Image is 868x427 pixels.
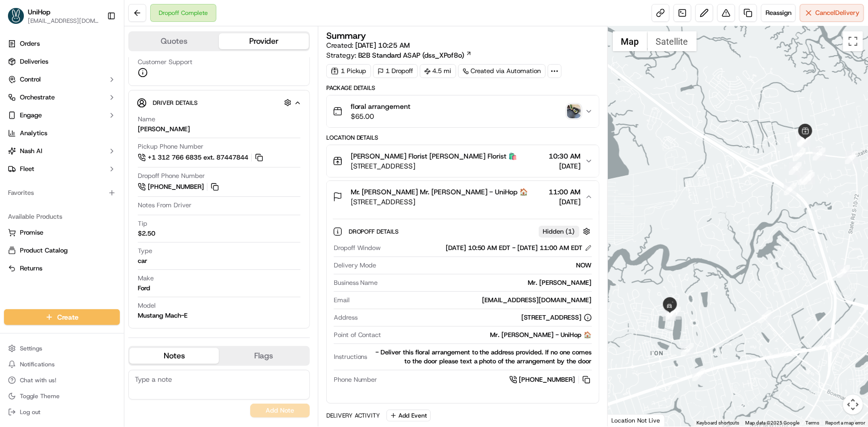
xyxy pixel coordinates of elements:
[813,148,826,161] div: 14
[334,261,377,270] span: Delivery Mode
[138,142,203,151] span: Pickup Phone Number
[509,374,592,385] a: [PHONE_NUMBER]
[745,420,799,426] span: Map data ©2025 Google
[219,348,308,364] button: Flags
[83,154,86,162] span: •
[129,33,219,49] button: Quotes
[20,392,60,400] span: Toggle Theme
[8,8,24,24] img: UniHop
[845,151,858,164] div: 19
[793,148,806,161] div: 10
[148,182,204,191] span: [PHONE_NUMBER]
[20,75,41,84] span: Control
[358,50,472,60] a: B2B Standard ASAP (dss_XPof8o)
[326,84,599,92] div: Package Details
[80,218,164,236] a: 💻API Documentation
[4,185,120,201] div: Favorites
[108,181,111,189] span: •
[381,261,592,270] div: NOW
[334,313,358,322] span: Address
[4,309,120,325] button: Create
[10,171,26,191] img: Wisdom Oko
[148,153,248,162] span: +1 312 766 6835 ext. 87447844
[138,229,155,238] div: $2.50
[327,181,599,213] button: Mr. [PERSON_NAME] Mr. [PERSON_NAME] - UniHop 🏠[STREET_ADDRESS]11:00 AM[DATE]
[326,40,410,50] span: Created:
[219,33,308,49] button: Provider
[138,256,147,265] div: car
[4,161,120,177] button: Fleet
[20,360,55,368] span: Notifications
[153,99,197,107] span: Driver Details
[761,4,796,22] button: Reassign
[610,414,643,427] img: Google
[138,274,154,283] span: Make
[4,209,120,225] div: Available Products
[805,420,819,426] a: Terms (opens in new tab)
[20,155,28,163] img: 1736555255976-a54dd68f-1ca7-489b-9aae-adbdc363a1c4
[154,127,181,139] button: See all
[10,40,181,56] p: Welcome 👋
[789,162,802,175] div: 15
[567,104,581,118] button: photo_proof_of_delivery image
[798,134,811,147] div: 12
[519,375,576,384] span: [PHONE_NUMBER]
[797,133,810,146] div: 13
[138,152,265,163] a: +1 312 766 6835 ext. 87447844
[543,227,575,236] span: Hidden ( 1 )
[84,223,92,231] div: 💻
[798,172,811,185] div: 16
[20,376,56,384] span: Chat with us!
[4,225,120,241] button: Promise
[613,31,648,51] button: Show street map
[99,247,120,254] span: Pylon
[326,412,381,420] div: Delivery Activity
[26,64,179,75] input: Got a question? Start typing here...
[372,348,592,366] div: - Deliver this floral arrangement to the address provided. If no one comes to the door please tex...
[88,154,108,162] span: [DATE]
[351,187,528,197] span: Mr. [PERSON_NAME] Mr. [PERSON_NAME] - UniHop 🏠
[539,225,593,238] button: Hidden (1)
[648,31,697,51] button: Show satellite imagery
[458,64,546,78] a: Created via Automation
[327,213,599,403] div: Mr. [PERSON_NAME] Mr. [PERSON_NAME] - UniHop 🏠[STREET_ADDRESS]11:00 AM[DATE]
[334,278,378,287] span: Business Name
[4,107,120,123] button: Engage
[4,143,120,159] button: Nash AI
[327,95,599,127] button: floral arrangement$65.00photo_proof_of_delivery image
[351,111,411,121] span: $65.00
[800,4,864,22] button: CancelDelivery
[826,339,839,352] div: 8
[28,7,50,17] button: UniHop
[696,420,739,427] button: Keyboard shortcuts
[10,145,26,161] img: Grace Nketiah
[57,312,79,322] span: Create
[28,17,99,25] span: [EMAIL_ADDRESS][DOMAIN_NAME]
[138,181,220,192] a: [PHONE_NUMBER]
[549,151,581,161] span: 10:30 AM
[20,165,34,173] span: Fleet
[20,111,42,120] span: Engage
[94,222,160,232] span: API Documentation
[334,331,382,340] span: Point of Contact
[31,154,81,162] span: [PERSON_NAME]
[4,125,120,141] a: Analytics
[759,310,772,323] div: 21
[4,405,120,419] button: Log out
[354,296,592,305] div: [EMAIL_ADDRESS][DOMAIN_NAME]
[420,64,456,78] div: 4.5 mi
[608,414,665,427] div: Location Not Live
[4,260,120,276] button: Returns
[766,8,791,17] span: Reassign
[549,187,581,197] span: 11:00 AM
[4,389,120,403] button: Toggle Theme
[843,395,863,415] button: Map camera controls
[129,348,219,364] button: Notes
[4,342,120,355] button: Settings
[522,313,592,322] div: [STREET_ADDRESS]
[10,95,28,113] img: 1736555255976-a54dd68f-1ca7-489b-9aae-adbdc363a1c4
